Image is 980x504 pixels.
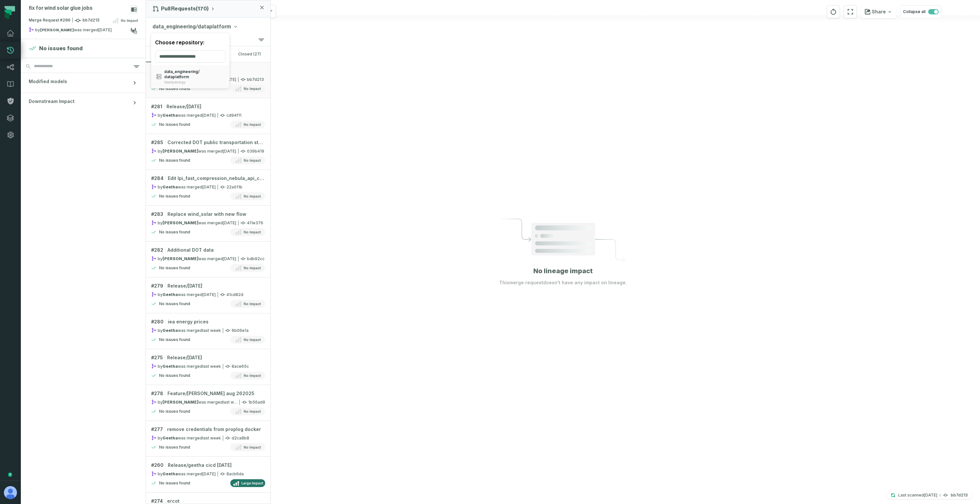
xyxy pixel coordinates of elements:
span: data_engineering/dataplatform [164,69,224,80]
div: Choose repository: [151,35,229,50]
img: avatar of Aviel Bar-Yossef [4,486,17,499]
button: data_engineering/dataplatform [152,23,238,31]
div: Tooltip anchor [7,472,13,478]
span: libertyenergy [164,80,224,84]
div: data_engineering/dataplatform [151,33,229,88]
